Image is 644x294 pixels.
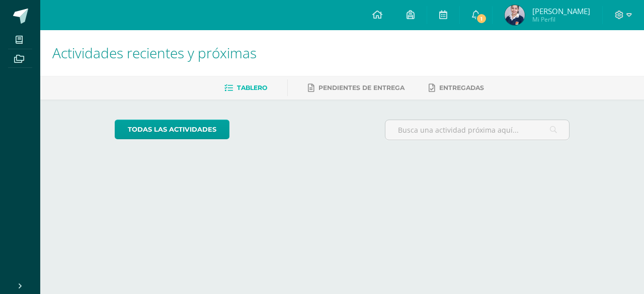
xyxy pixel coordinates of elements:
span: Pendientes de entrega [318,84,405,91]
span: [PERSON_NAME] [532,6,590,16]
a: Pendientes de entrega [308,80,405,96]
span: Tablero [237,84,267,91]
a: todas las Actividades [115,120,229,139]
a: Tablero [224,80,267,96]
span: 1 [476,13,487,24]
span: Actividades recientes y próximas [52,43,257,62]
input: Busca una actividad próxima aquí... [385,120,570,140]
span: Mi Perfil [532,15,590,24]
img: 0675d03f4cdbd69f445b19393148699c.png [505,5,525,25]
a: Entregadas [429,80,484,96]
span: Entregadas [439,84,484,91]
